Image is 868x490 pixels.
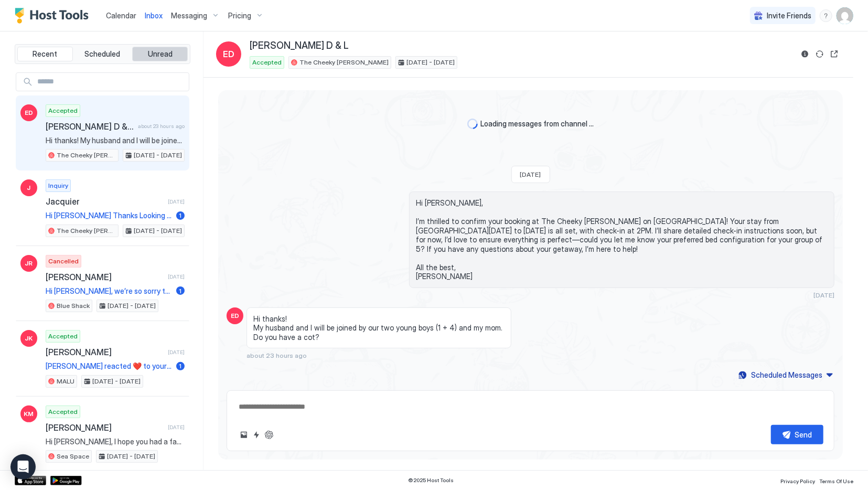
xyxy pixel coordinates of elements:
[238,429,250,441] button: Upload image
[751,369,822,380] div: Scheduled Messages
[168,273,185,280] span: [DATE]
[46,347,164,357] span: [PERSON_NAME]
[57,301,90,311] span: Blue Shack
[837,7,853,24] div: User profile
[819,478,853,484] span: Terms Of Use
[148,49,173,59] span: Unread
[250,429,263,441] button: Quick reply
[33,73,189,91] input: Input Field
[467,119,478,129] div: loading
[228,11,251,20] span: Pricing
[416,198,828,281] span: Hi [PERSON_NAME], I’m thrilled to confirm your booking at The Cheeky [PERSON_NAME] on [GEOGRAPHIC...
[46,121,134,132] span: [PERSON_NAME] D & L
[57,452,89,461] span: Sea Space
[48,106,78,115] span: Accepted
[134,151,182,160] span: [DATE] - [DATE]
[299,58,389,67] span: The Cheeky [PERSON_NAME]
[46,211,172,220] span: Hi [PERSON_NAME] Thanks Looking forward to it with my siblings visiting. There will be 4 of us an...
[92,377,141,386] span: [DATE] - [DATE]
[737,368,834,382] button: Scheduled Messages
[50,476,82,485] a: Google Play Store
[780,475,815,486] a: Privacy Policy
[263,429,275,441] button: ChatGPT Auto Reply
[819,475,853,486] a: Terms Of Use
[253,314,505,342] span: Hi thanks! My husband and I will be joined by our two young boys (1 + 4) and my mom. Do you have ...
[168,349,185,356] span: [DATE]
[15,44,190,64] div: tab-group
[48,181,68,190] span: Inquiry
[813,48,826,60] button: Sync reservation
[223,48,234,60] span: ED
[780,478,815,484] span: Privacy Policy
[250,40,349,52] span: [PERSON_NAME] D & L
[406,58,455,67] span: [DATE] - [DATE]
[820,9,832,22] div: menu
[46,136,185,145] span: Hi thanks! My husband and I will be joined by our two young boys (1 + 4) and my mom. Do you have ...
[231,311,239,321] span: ED
[48,257,79,266] span: Cancelled
[799,48,811,60] button: Reservation information
[46,437,185,446] span: Hi [PERSON_NAME], I hope you had a fantastic time during your 2-night stay at [GEOGRAPHIC_DATA] o...
[828,48,841,60] button: Open reservation
[171,11,207,20] span: Messaging
[132,47,188,61] button: Unread
[813,291,834,299] span: [DATE]
[85,49,121,59] span: Scheduled
[168,424,185,431] span: [DATE]
[46,196,164,207] span: Jacquier
[46,422,164,433] span: [PERSON_NAME]
[247,351,307,359] span: about 23 hours ago
[134,226,182,236] span: [DATE] - [DATE]
[481,119,594,129] span: Loading messages from channel ...
[795,429,812,440] div: Send
[33,49,57,59] span: Recent
[57,377,74,386] span: MALU
[17,47,73,61] button: Recent
[179,287,182,295] span: 1
[252,58,282,67] span: Accepted
[108,301,156,311] span: [DATE] - [DATE]
[25,334,33,343] span: JK
[145,11,163,20] span: Inbox
[179,362,182,370] span: 1
[57,226,116,236] span: The Cheeky [PERSON_NAME]
[57,151,116,160] span: The Cheeky [PERSON_NAME]
[48,407,78,417] span: Accepted
[25,259,33,268] span: JR
[24,409,34,419] span: KM
[46,272,164,282] span: [PERSON_NAME]
[106,11,136,20] span: Calendar
[767,11,811,20] span: Invite Friends
[46,286,172,296] span: Hi [PERSON_NAME], we’re so sorry to have to cancel this booking 😢. We have 2 new grandchildren du...
[27,183,31,193] span: J
[168,198,185,205] span: [DATE]
[520,171,541,178] span: [DATE]
[75,47,131,61] button: Scheduled
[107,452,155,461] span: [DATE] - [DATE]
[25,108,33,118] span: ED
[145,10,163,21] a: Inbox
[771,425,823,444] button: Send
[409,477,454,484] span: © 2025 Host Tools
[48,332,78,341] span: Accepted
[179,211,182,219] span: 1
[46,361,172,371] span: [PERSON_NAME] reacted ❤️ to your message "Thank you for the details, [PERSON_NAME]! I’ll make sur...
[106,10,136,21] a: Calendar
[15,8,93,24] a: Host Tools Logo
[138,123,185,130] span: about 23 hours ago
[10,454,36,480] div: Open Intercom Messenger
[15,476,46,485] a: App Store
